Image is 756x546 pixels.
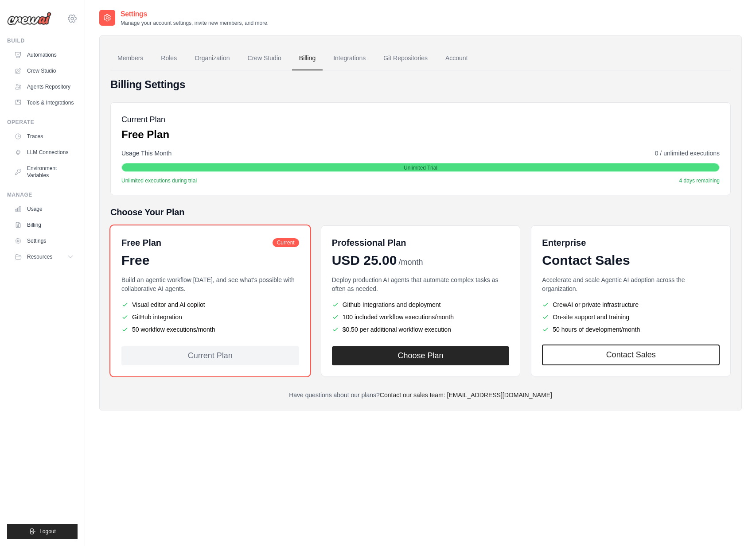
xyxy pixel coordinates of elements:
button: Choose Plan [332,346,510,365]
button: Logout [7,524,78,539]
span: /month [398,256,423,268]
span: Current [273,238,299,247]
span: Logout [39,528,56,535]
h2: Settings [121,9,269,19]
div: Manage [7,191,78,198]
a: Contact Sales [542,345,720,365]
p: Manage your account settings, invite new members, and more. [121,19,269,27]
h6: Professional Plan [332,236,406,249]
div: Current Plan [121,346,299,365]
button: Resources [11,250,78,264]
h6: Free Plan [121,236,161,249]
h4: Billing Settings [110,77,731,92]
a: Agents Repository [11,80,78,94]
a: Settings [11,234,78,248]
h6: Enterprise [542,236,720,249]
a: Roles [154,46,184,70]
li: 50 workflow executions/month [121,325,299,334]
a: Billing [292,46,323,70]
li: GitHub integration [121,313,299,321]
p: Build an agentic workflow [DATE], and see what's possible with collaborative AI agents. [121,275,299,293]
span: Unlimited executions during trial [121,177,197,184]
span: USD 25.00 [332,252,397,268]
p: Have questions about our plans? [110,391,731,399]
p: Deploy production AI agents that automate complex tasks as often as needed. [332,275,510,293]
p: Free Plan [121,128,169,142]
a: Crew Studio [241,46,288,70]
a: Tools & Integrations [11,96,78,110]
a: Traces [11,129,78,143]
a: Account [438,46,475,70]
a: Billing [11,218,78,232]
li: Visual editor and AI copilot [121,300,299,309]
span: Usage This Month [121,149,171,158]
span: Resources [27,253,52,260]
a: Contact our sales team: [EMAIL_ADDRESS][DOMAIN_NAME] [380,391,552,399]
a: Git Repositories [376,46,435,70]
div: Free [121,252,299,268]
h5: Current Plan [121,113,169,126]
div: Build [7,37,78,44]
a: Environment Variables [11,161,78,182]
li: CrewAI or private infrastructure [542,300,720,309]
li: Github Integrations and deployment [332,300,510,309]
a: LLM Connections [11,145,78,159]
div: Operate [7,119,78,126]
p: Accelerate and scale Agentic AI adoption across the organization. [542,275,720,293]
span: 0 / unlimited executions [655,149,720,158]
li: $0.50 per additional workflow execution [332,325,510,334]
h5: Choose Your Plan [110,206,731,218]
img: Logo [7,12,51,25]
li: On-site support and training [542,313,720,321]
a: Organization [187,46,237,70]
a: Members [110,46,150,70]
a: Automations [11,48,78,62]
li: 50 hours of development/month [542,325,720,334]
span: Unlimited Trial [404,164,437,171]
a: Integrations [326,46,373,70]
span: 4 days remaining [679,177,720,184]
a: Crew Studio [11,64,78,78]
div: Contact Sales [542,252,720,268]
li: 100 included workflow executions/month [332,313,510,321]
a: Usage [11,202,78,216]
